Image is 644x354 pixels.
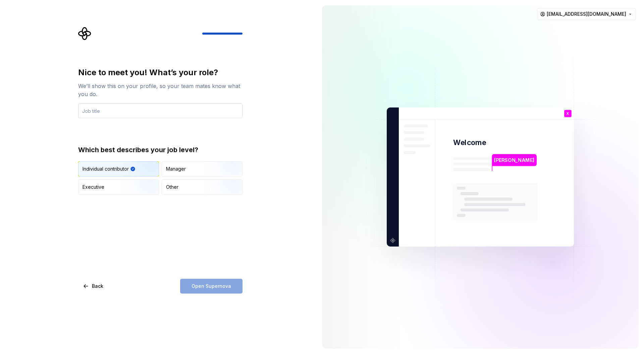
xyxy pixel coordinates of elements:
div: Individual contributor [83,166,129,172]
input: Job title [78,103,243,118]
button: [EMAIL_ADDRESS][DOMAIN_NAME] [537,8,636,20]
span: Back [92,283,103,290]
div: Executive [83,184,104,190]
p: Welcome [453,138,486,147]
p: [PERSON_NAME] [494,157,534,164]
div: Which best describes your job level? [78,145,243,154]
div: Manager [166,166,186,172]
button: Back [78,279,109,294]
svg: Supernova Logo [78,27,92,40]
p: X [567,112,569,116]
span: [EMAIL_ADDRESS][DOMAIN_NAME] [547,11,626,17]
div: Nice to meet you! What’s your role? [78,67,243,78]
div: We’ll show this on your profile, so your team mates know what you do. [78,82,243,98]
div: Other [166,184,178,190]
